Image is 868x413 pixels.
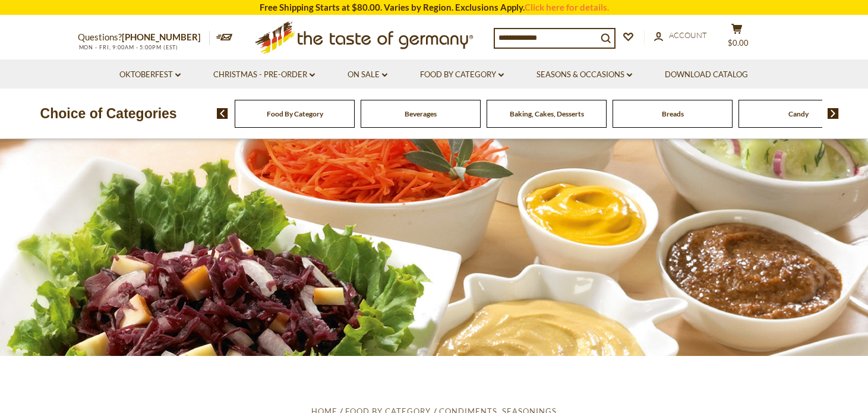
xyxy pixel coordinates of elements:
a: Food By Category [420,68,504,81]
a: On Sale [348,68,387,81]
a: Breads [662,109,684,118]
p: Questions? [78,30,210,45]
a: Candy [788,109,809,118]
a: Download Catalog [665,68,748,81]
button: $0.00 [719,23,755,53]
span: MON - FRI, 9:00AM - 5:00PM (EST) [78,44,179,51]
a: Beverages [405,109,437,118]
a: Christmas - PRE-ORDER [213,68,315,81]
a: [PHONE_NUMBER] [122,31,201,42]
a: Oktoberfest [119,68,181,81]
span: Account [669,30,707,40]
a: Click here for details. [525,2,609,12]
a: Seasons & Occasions [536,68,632,81]
img: previous arrow [217,108,228,119]
a: Food By Category [267,109,323,118]
img: next arrow [828,108,839,119]
span: $0.00 [728,38,749,48]
a: Baking, Cakes, Desserts [510,109,584,118]
a: Account [654,29,707,42]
